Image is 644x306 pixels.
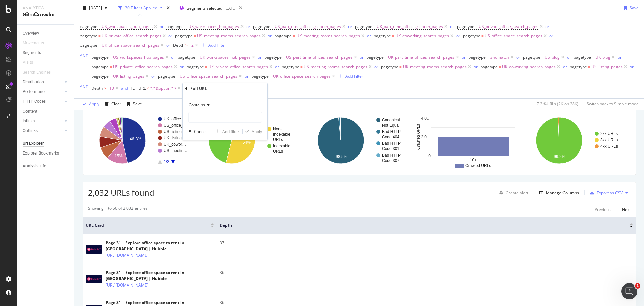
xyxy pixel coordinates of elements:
[110,73,112,79] span: =
[166,24,184,29] span: pagetype
[197,31,261,41] span: US_meeting_rooms_search_pages
[23,118,63,125] a: Inlinks
[164,159,169,164] text: 1/2
[200,53,251,62] span: UK_workspaces_hub_pages
[595,207,611,212] div: Previous
[23,59,33,66] div: Visits
[23,98,46,105] div: HTTP Codes
[374,64,378,70] div: or
[113,62,173,72] span: US_private_office_search_pages
[23,163,46,170] div: Analysis Info
[475,24,478,29] span: =
[588,64,590,70] span: =
[178,54,195,60] span: pagetype
[595,205,611,213] button: Previous
[480,64,498,70] span: pagetype
[205,64,207,70] span: =
[546,190,579,196] div: Manage Columns
[89,5,102,11] span: 2025 Sep. 26th
[273,137,283,142] text: URLs
[171,54,175,60] div: or
[190,86,207,91] div: Full URL
[189,102,205,108] span: Contains
[416,111,521,170] svg: A chart.
[164,129,186,134] text: US_listing…
[245,73,249,79] button: or
[523,54,540,60] span: pagetype
[102,99,121,110] button: Clear
[104,85,108,91] span: >=
[91,73,109,79] span: pagetype
[124,99,142,110] button: Save
[300,64,303,70] span: =
[258,54,262,60] div: or
[180,72,237,81] span: US_office_space_search_pages
[273,72,331,81] span: UK_office_space_search_pages
[416,124,421,150] text: Crawled URLs
[23,30,69,37] a: Overview
[421,135,431,139] text: 2,0…
[23,163,69,170] a: Analysis Info
[485,31,542,41] span: US_office_space_search_pages
[506,190,528,196] div: Create alert
[98,42,101,48] span: =
[23,98,63,105] a: HTTP Codes
[545,23,549,30] button: or
[385,54,387,60] span: =
[382,158,399,163] text: Code 307
[381,64,398,70] span: pagetype
[403,62,467,72] span: UK_meeting_rooms_search_pages
[185,128,207,135] button: Cancel
[168,33,172,39] button: or
[220,270,633,276] div: 36
[111,101,121,107] div: Clear
[166,42,170,48] button: or
[554,154,566,159] text: 99.2%
[151,73,155,79] button: or
[160,23,164,30] button: or
[306,111,411,170] svg: A chart.
[388,53,454,62] span: UK_part_time_offices_search_pages
[377,22,443,31] span: UK_part_time_offices_search_pages
[23,127,38,134] div: Outlinks
[537,189,579,197] button: Manage Columns
[621,283,637,299] iframe: Intercom live chat
[89,101,99,107] div: Apply
[630,63,634,70] button: or
[283,54,285,60] span: =
[88,111,193,170] div: A chart.
[264,54,282,60] span: pagetype
[23,108,69,115] a: Content
[80,33,97,39] span: pagetype
[462,54,466,60] div: or
[355,24,372,29] span: pagetype
[208,62,268,72] span: UK_private_office_search_pages
[345,73,363,79] div: Add Filter
[164,142,186,147] text: UK_cowor…
[395,31,449,41] span: UK_coworking_search_pages
[457,24,474,29] span: pagetype
[180,64,184,70] div: or
[194,129,207,134] div: Cancel
[160,24,164,29] div: or
[587,101,639,107] div: Switch back to Simple mode
[116,3,165,13] button: 30 Filters Applied
[91,54,109,60] span: pagetype
[450,23,454,30] button: or
[348,23,352,30] button: or
[479,22,538,31] span: US_private_office_search_pages
[113,72,144,81] span: UK_listing_pages
[275,22,341,31] span: US_part_time_offices_search_pages
[80,84,89,90] button: AND
[80,42,97,48] span: pagetype
[622,207,631,212] div: Next
[177,3,236,13] button: Segments selected[DATE]
[106,270,214,282] div: Page 31 | Explore office space to rent in [GEOGRAPHIC_DATA] | Hubble
[23,79,63,86] a: Distribution
[186,64,204,70] span: pagetype
[567,54,571,60] button: or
